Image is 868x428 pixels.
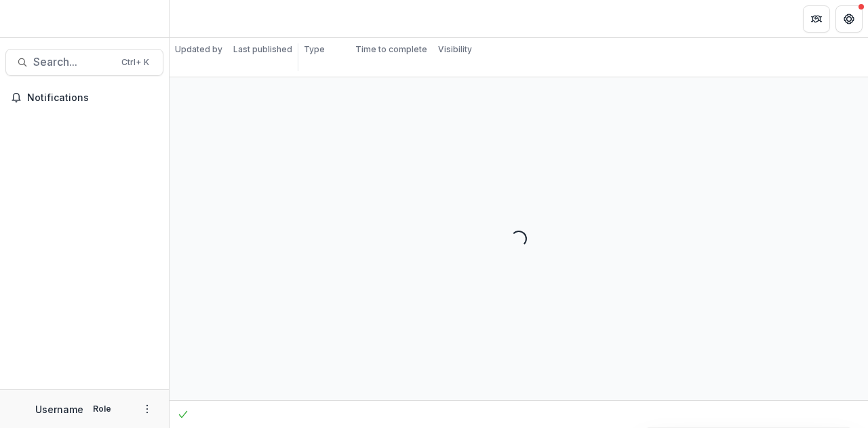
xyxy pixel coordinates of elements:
[304,43,325,56] p: Type
[139,401,155,417] button: More
[355,43,427,56] p: Time to complete
[89,403,115,415] p: Role
[233,43,292,56] p: Last published
[835,5,863,33] button: Get Help
[5,49,163,76] button: Search...
[33,56,113,69] span: Search...
[438,43,472,56] p: Visibility
[175,43,222,56] p: Updated by
[803,5,830,33] button: Partners
[119,55,152,70] div: Ctrl + K
[5,87,163,109] button: Notifications
[35,402,83,416] p: Username
[27,92,158,104] span: Notifications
